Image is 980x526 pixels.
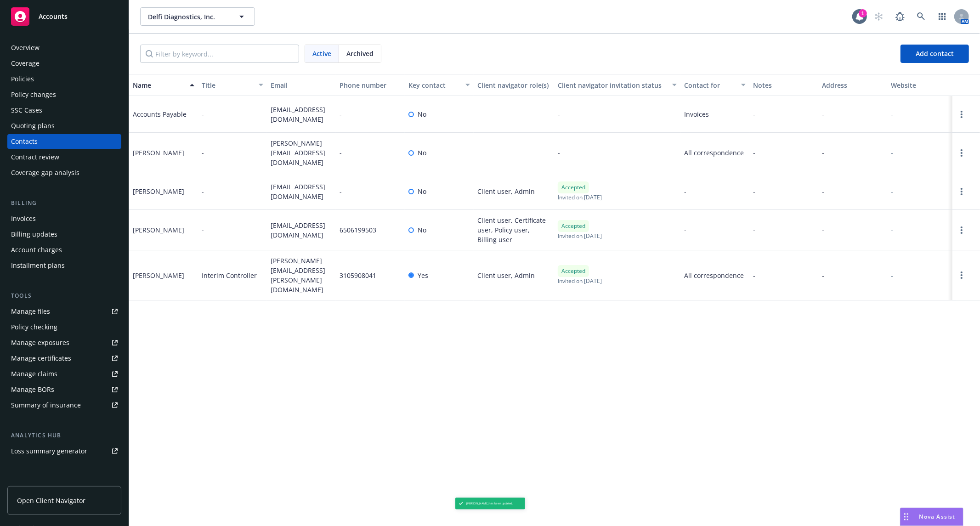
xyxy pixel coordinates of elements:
div: Contacts [11,134,38,149]
div: 1 [859,9,867,17]
div: [PERSON_NAME] [133,225,184,235]
span: Active [312,49,331,58]
button: Add contact [901,45,969,63]
div: Summary of insurance [11,398,81,413]
span: [EMAIL_ADDRESS][DOMAIN_NAME] [271,221,332,240]
span: - [558,148,560,158]
span: - [822,187,824,196]
a: Manage exposures [7,335,121,350]
a: Coverage [7,56,121,71]
div: [PERSON_NAME] [133,148,184,158]
a: Billing updates [7,227,121,242]
div: Account charges [11,243,62,257]
a: Installment plans [7,258,121,273]
span: Accepted [561,222,585,230]
div: - [891,109,893,119]
a: Open options [956,186,967,197]
a: Contacts [7,134,121,149]
button: Client navigator invitation status [554,74,680,96]
div: Coverage [11,56,40,71]
span: Nova Assist [919,513,956,520]
button: Delfi Diagnostics, Inc. [140,7,255,26]
input: Filter by keyword... [140,45,299,63]
div: Billing updates [11,227,57,242]
a: Manage files [7,304,121,319]
div: - [891,187,893,196]
span: Interim Controller [202,271,257,280]
div: Manage BORs [11,382,54,397]
span: - [684,225,686,235]
span: - [202,148,204,158]
div: Installment plans [11,258,65,273]
button: Email [267,74,336,96]
span: Invoices [684,109,746,119]
div: Contact for [684,80,736,90]
span: - [822,109,824,119]
span: Delfi Diagnostics, Inc. [148,12,227,22]
span: - [202,187,204,196]
span: Yes [418,271,428,280]
div: Key contact [408,80,460,90]
div: Title [202,80,253,90]
span: - [202,109,204,119]
a: Manage certificates [7,351,121,366]
div: Drag to move [901,508,912,526]
span: All correspondence [684,271,746,280]
span: No [418,148,426,158]
div: Accounts Payable [133,109,187,119]
a: Loss summary generator [7,444,121,458]
span: - [822,225,824,235]
span: Archived [346,49,374,58]
a: Switch app [933,7,952,26]
span: [EMAIL_ADDRESS][DOMAIN_NAME] [271,182,332,201]
a: Account charges [7,243,121,257]
div: Name [133,80,184,90]
a: Open options [956,225,967,236]
div: Website [891,80,952,90]
span: - [753,225,755,235]
div: Manage files [11,304,50,319]
div: Address [822,80,884,90]
span: Invited on [DATE] [558,277,602,285]
span: - [684,187,686,196]
div: Policy checking [11,320,57,334]
div: Loss summary generator [11,444,87,458]
div: Client navigator invitation status [558,80,667,90]
div: Client navigator role(s) [477,80,550,90]
a: Coverage gap analysis [7,165,121,180]
button: Nova Assist [900,508,963,526]
button: Notes [749,74,818,96]
div: Manage exposures [11,335,69,350]
button: Website [887,74,956,96]
span: [PERSON_NAME][EMAIL_ADDRESS][PERSON_NAME][DOMAIN_NAME] [271,256,332,294]
span: No [418,187,426,196]
div: Account settings [7,477,121,486]
span: No [418,225,426,235]
span: 3105908041 [340,271,376,280]
span: - [340,148,342,158]
div: Manage certificates [11,351,71,366]
button: Contact for [680,74,749,96]
span: Client user, Admin [477,271,535,280]
a: Policy changes [7,87,121,102]
div: Policy changes [11,87,56,102]
a: Invoices [7,211,121,226]
span: 6506199503 [340,225,376,235]
a: Contract review [7,150,121,164]
span: Client user, Certificate user, Policy user, Billing user [477,215,550,244]
button: Name [129,74,198,96]
span: - [822,148,824,158]
div: Notes [753,80,815,90]
div: SSC Cases [11,103,42,118]
button: Key contact [405,74,474,96]
span: [PERSON_NAME] has been updated. [466,501,513,505]
div: - [891,148,893,158]
a: Report a Bug [891,7,909,26]
a: Manage BORs [7,382,121,397]
div: Quoting plans [11,119,55,133]
span: - [340,187,342,196]
span: Client user, Admin [477,187,535,196]
button: Phone number [336,74,405,96]
a: Open options [956,109,967,120]
span: All correspondence [684,148,746,158]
